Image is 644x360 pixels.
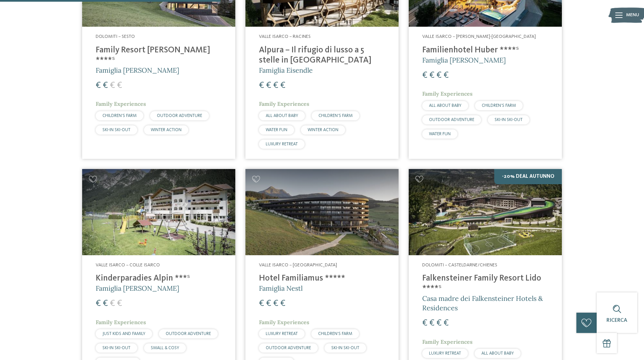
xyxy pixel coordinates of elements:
span: SKI-IN SKI-OUT [495,118,523,122]
span: € [280,81,285,90]
span: Family Experiences [422,90,473,97]
span: € [273,81,278,90]
span: SKI-IN SKI-OUT [102,128,130,132]
span: Family Experiences [422,338,473,345]
span: € [429,71,434,80]
span: € [436,319,442,328]
h4: Kinderparadies Alpin ***ˢ [96,273,222,284]
span: Famiglia [PERSON_NAME] [96,66,179,74]
span: Family Experiences [259,319,309,326]
span: Family Experiences [259,100,309,107]
span: SKI-IN SKI-OUT [102,346,130,350]
span: € [117,299,122,308]
span: Famiglia [PERSON_NAME] [422,56,506,64]
span: OUTDOOR ADVENTURE [166,332,211,336]
span: Famiglia Nestl [259,284,303,292]
span: SMALL & COSY [151,346,179,350]
span: WATER FUN [429,132,451,136]
img: Cercate un hotel per famiglie? Qui troverete solo i migliori! [409,169,562,255]
span: LUXURY RETREAT [429,351,461,356]
span: € [96,81,101,90]
span: CHILDREN’S FARM [102,114,137,118]
h4: Falkensteiner Family Resort Lido ****ˢ [422,273,548,294]
span: € [429,319,434,328]
span: OUTDOOR ADVENTURE [429,118,474,122]
span: Famiglia [PERSON_NAME] [96,284,179,292]
span: € [96,299,101,308]
span: ALL ABOUT BABY [481,351,514,356]
span: Valle Isarco – Colle Isarco [96,263,160,267]
span: Dolomiti – Sesto [96,34,135,39]
img: Kinderparadies Alpin ***ˢ [82,169,235,255]
h4: Familienhotel Huber ****ˢ [422,45,548,55]
h4: Family Resort [PERSON_NAME] ****ˢ [96,45,222,66]
span: Dolomiti – Casteldarne/Chienes [422,263,497,267]
span: Famiglia Eisendle [259,66,313,74]
h4: Alpura – Il rifugio di lusso a 5 stelle in [GEOGRAPHIC_DATA] [259,45,385,66]
span: CHILDREN’S FARM [318,332,352,336]
span: Valle Isarco – Racines [259,34,311,39]
span: WATER FUN [266,128,287,132]
span: WINTER ACTION [151,128,182,132]
span: € [280,299,285,308]
span: € [444,71,449,80]
span: LUXURY RETREAT [266,332,298,336]
span: € [266,299,271,308]
span: € [110,81,115,90]
span: OUTDOOR ADVENTURE [157,114,202,118]
span: € [110,299,115,308]
span: € [422,319,427,328]
span: LUXURY RETREAT [266,142,298,146]
span: Valle Isarco – [PERSON_NAME]-[GEOGRAPHIC_DATA] [422,34,536,39]
span: Casa madre dei Falkensteiner Hotels & Residences [422,294,543,312]
span: € [259,299,264,308]
span: Family Experiences [96,319,146,326]
span: € [259,81,264,90]
span: SKI-IN SKI-OUT [331,346,359,350]
span: OUTDOOR ADVENTURE [266,346,311,350]
span: € [103,81,108,90]
span: ALL ABOUT BABY [266,114,298,118]
span: CHILDREN’S FARM [318,114,353,118]
span: € [117,81,122,90]
span: JUST KIDS AND FAMILY [102,332,145,336]
span: CHILDREN’S FARM [482,103,516,108]
span: € [422,71,427,80]
span: WINTER ACTION [308,128,338,132]
img: Cercate un hotel per famiglie? Qui troverete solo i migliori! [245,169,399,255]
span: € [273,299,278,308]
span: € [266,81,271,90]
span: € [436,71,442,80]
span: € [103,299,108,308]
span: Valle Isarco – [GEOGRAPHIC_DATA] [259,263,337,267]
span: € [444,319,449,328]
span: Family Experiences [96,100,146,107]
span: ALL ABOUT BABY [429,103,461,108]
span: Ricerca [606,318,627,323]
